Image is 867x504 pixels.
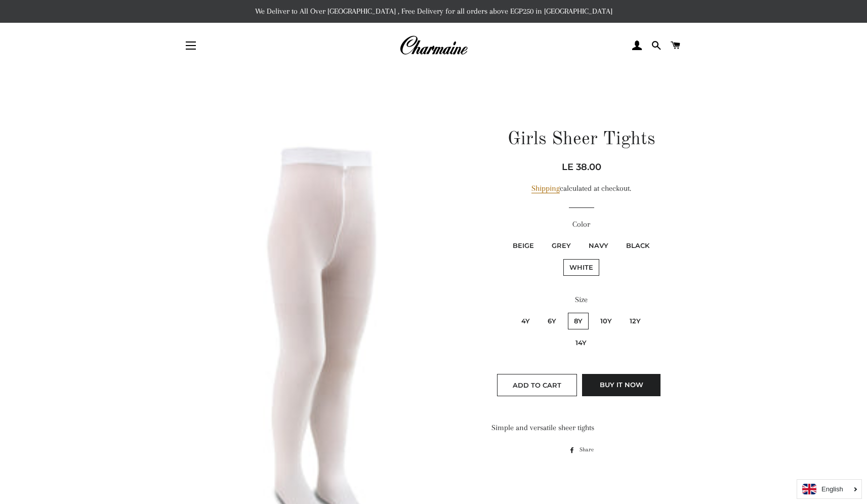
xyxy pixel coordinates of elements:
label: 14y [569,334,593,351]
label: Navy [583,237,614,254]
span: LE 38.00 [562,161,601,173]
img: Charmaine Egypt [399,34,468,57]
label: Size [491,293,671,306]
span: Share [580,444,599,455]
label: 10y [594,313,618,329]
label: Grey [546,237,577,254]
div: calculated at checkout. [491,182,671,195]
label: 12y [624,313,647,329]
label: 4y [515,313,536,329]
label: 8y [568,313,589,329]
label: White [563,259,599,276]
label: Beige [507,237,540,254]
a: Shipping [531,184,560,193]
button: Buy it now [582,374,660,396]
i: English [821,486,843,492]
label: Color [491,218,671,231]
label: 6y [542,313,562,329]
a: English [802,484,856,494]
button: Add to Cart [497,374,577,396]
label: Black [620,237,655,254]
div: Simple and versatile sheer tights [491,422,671,434]
h1: Girls Sheer Tights [491,127,671,152]
span: Add to Cart [513,381,561,389]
